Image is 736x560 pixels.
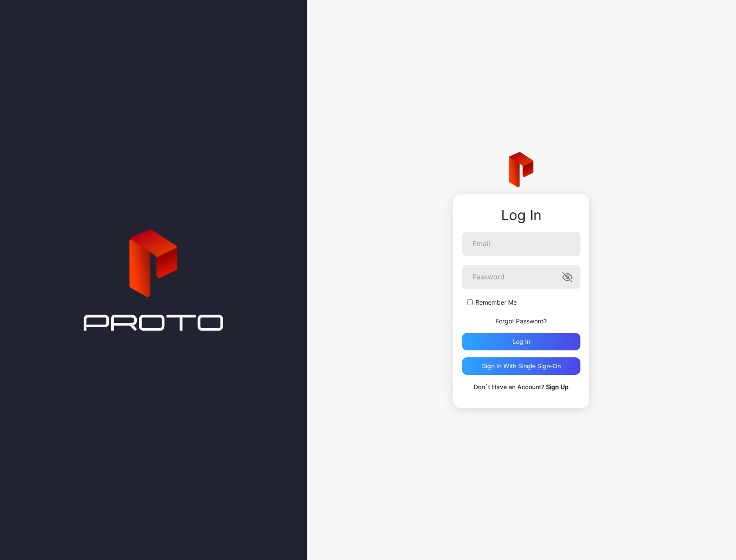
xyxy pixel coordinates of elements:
input: Email [462,232,580,256]
div: Log In [462,207,580,223]
label: Remember Me [475,298,517,307]
button: Sign in With Single Sign-On [462,357,580,375]
div: Log in [512,338,530,345]
p: Don`t Have an Account? [462,382,580,392]
button: Log in [462,333,580,350]
div: Sign in With Single Sign-On [482,363,561,370]
input: Password [462,265,580,289]
a: Sign Up [546,383,569,390]
button: Password [562,272,573,282]
a: Forgot Password? [496,317,547,325]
